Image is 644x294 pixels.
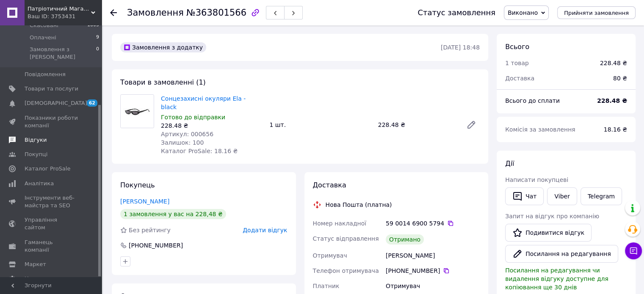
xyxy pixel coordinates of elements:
[505,213,599,220] span: Запит на відгук про компанію
[441,44,480,51] time: [DATE] 18:48
[120,42,206,52] div: Замовлення з додатку
[87,99,97,107] span: 62
[313,181,346,189] span: Доставка
[121,95,154,128] img: Сонцезахисні окуляри Ela - black
[25,136,47,144] span: Відгуки
[25,239,78,254] span: Гаманець компанії
[120,209,226,219] div: 1 замовлення у вас на 228,48 ₴
[463,116,480,133] a: Редагувати
[505,176,568,183] span: Написати покупцеві
[505,245,618,263] button: Посилання на редагування
[25,71,66,78] span: Повідомлення
[161,95,246,110] a: Сонцезахисні окуляри Ela - black
[25,261,46,268] span: Маркет
[323,201,394,209] div: Нова Пошта (платна)
[87,22,99,29] span: 1803
[161,148,238,154] span: Каталог ProSale: 18.16 ₴
[564,10,629,16] span: Прийняти замовлення
[313,283,340,289] span: Платник
[597,97,627,104] b: 228.48 ₴
[505,159,514,168] span: Дії
[505,224,591,242] a: Подивитися відгук
[28,13,102,20] div: Ваш ID: 3753431
[161,114,225,121] span: Готово до відправки
[266,119,374,131] div: 1 шт.
[25,275,68,283] span: Налаштування
[608,69,632,88] div: 80 ₴
[25,114,78,129] span: Показники роботи компанії
[505,187,544,205] button: Чат
[96,46,99,61] span: 0
[547,187,577,205] a: Viber
[110,8,117,17] div: Повернутися назад
[25,180,54,187] span: Аналітика
[505,43,529,51] span: Всього
[557,6,636,19] button: Прийняти замовлення
[30,22,58,29] span: Скасовані
[186,8,246,18] span: №363801566
[375,119,459,131] div: 228.48 ₴
[28,5,91,13] span: Патріотичний Магазин
[25,194,78,209] span: Інструменти веб-майстра та SEO
[505,75,534,82] span: Доставка
[96,34,99,41] span: 9
[505,126,575,133] span: Комісія за замовлення
[161,121,263,130] div: 228.48 ₴
[313,220,367,227] span: Номер накладної
[128,241,184,250] div: [PHONE_NUMBER]
[25,99,87,107] span: [DEMOGRAPHIC_DATA]
[313,235,379,242] span: Статус відправлення
[129,227,171,234] span: Без рейтингу
[505,97,560,104] span: Всього до сплати
[386,267,480,275] div: [PHONE_NUMBER]
[25,165,70,173] span: Каталог ProSale
[604,126,627,133] span: 18.16 ₴
[161,139,204,146] span: Залишок: 100
[386,234,424,245] div: Отримано
[161,131,213,137] span: Артикул: 000656
[30,46,96,61] span: Замовлення з [PERSON_NAME]
[600,59,627,67] div: 228.48 ₴
[25,151,47,158] span: Покупці
[127,8,184,18] span: Замовлення
[25,216,78,231] span: Управління сайтом
[505,267,608,291] span: Посилання на редагування чи видалення відгуку доступне для копіювання ще 30 днів
[25,85,78,93] span: Товари та послуги
[313,267,379,274] span: Телефон отримувача
[625,242,642,259] button: Чат з покупцем
[505,60,529,66] span: 1 товар
[384,278,481,294] div: Отримувач
[30,34,56,41] span: Оплачені
[120,78,206,86] span: Товари в замовленні (1)
[508,9,538,16] span: Виконано
[313,252,347,259] span: Отримувач
[417,8,495,17] div: Статус замовлення
[120,198,169,205] a: [PERSON_NAME]
[384,248,481,263] div: [PERSON_NAME]
[243,227,287,234] span: Додати відгук
[580,187,622,205] a: Telegram
[386,219,480,228] div: 59 0014 6900 5794
[120,181,155,189] span: Покупець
